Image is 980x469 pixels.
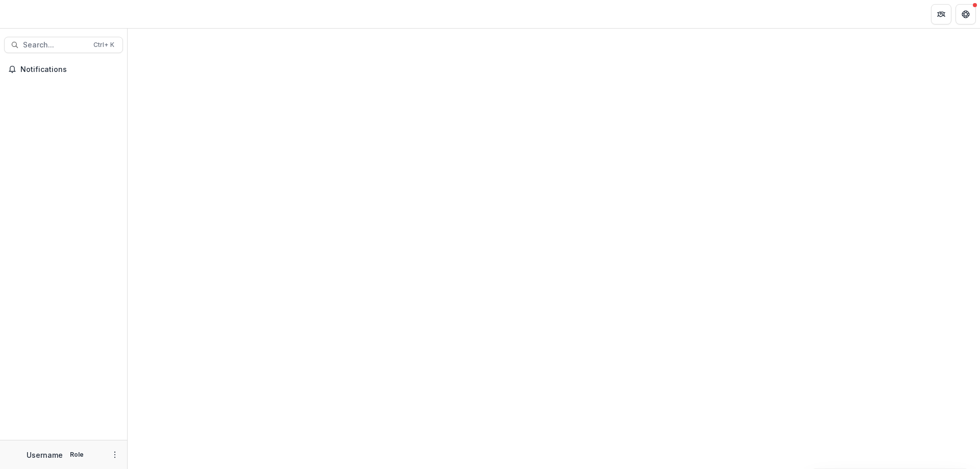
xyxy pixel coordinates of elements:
span: Notifications [20,65,119,74]
p: Username [27,450,63,460]
button: Partners [931,4,951,24]
button: Get Help [955,4,976,24]
button: Search... [4,37,123,53]
button: More [109,449,121,461]
span: Search... [23,41,87,50]
p: Role [67,450,87,459]
nav: breadcrumb [132,7,175,21]
div: Ctrl + K [91,39,116,51]
button: Notifications [4,61,123,78]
